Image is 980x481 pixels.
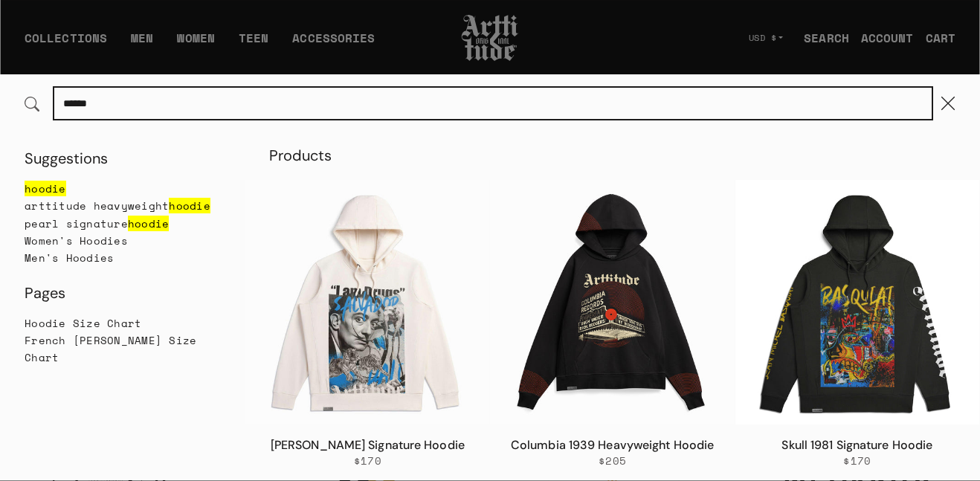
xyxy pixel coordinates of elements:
[245,132,979,180] h2: Products
[511,437,714,453] a: Columbia 1939 Heavyweight Hoodie
[169,198,210,213] mark: hoodie
[245,180,489,424] a: Salvator Signature HoodieSalvator Signature Hoodie
[245,180,489,424] img: Salvator Signature Hoodie
[271,437,465,453] a: [PERSON_NAME] Signature Hoodie
[25,198,169,213] span: arttitude heavyweight
[25,314,221,332] a: Hoodie Size Chart
[25,181,66,196] mark: hoodie
[128,216,170,231] mark: hoodie
[25,180,221,197] a: hoodie
[25,149,221,168] h2: Suggestions
[843,454,871,468] span: $170
[932,87,964,120] button: Close
[490,180,734,424] a: Columbia 1939 Heavyweight HoodieColumbia 1939 Heavyweight Hoodie
[735,180,979,424] img: Skull 1981 Signature Hoodie
[599,454,626,468] span: $205
[354,454,381,468] span: $170
[25,215,221,232] a: pearl signature hoodie
[25,197,221,214] a: arttitude heavyweight hoodie
[25,249,221,266] a: Men's Hoodies
[25,216,128,231] span: pearl signature
[25,232,221,249] a: Women's Hoodies
[735,180,979,424] a: Skull 1981 Signature HoodieSkull 1981 Signature Hoodie
[54,88,932,119] input: Search...
[490,180,734,424] img: Columbia 1939 Heavyweight Hoodie
[25,284,221,303] h2: Pages
[781,437,932,453] a: Skull 1981 Signature Hoodie
[25,332,221,366] a: French [PERSON_NAME] Size Chart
